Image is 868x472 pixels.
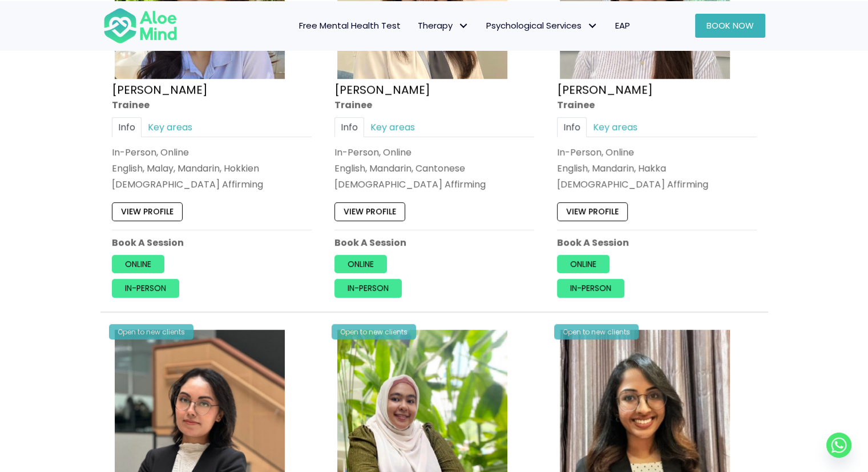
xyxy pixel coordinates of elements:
[557,98,757,111] div: Trainee
[587,117,644,137] a: Key areas
[557,162,757,175] p: English, Mandarin, Hakka
[418,19,469,31] span: Therapy
[112,162,312,175] p: English, Malay, Mandarin, Hokkien
[192,14,639,38] nav: Menu
[706,19,754,31] span: Book Now
[112,178,312,191] div: [DEMOGRAPHIC_DATA] Affirming
[112,255,164,273] a: Online
[290,14,409,38] a: Free Mental Health Test
[607,14,639,38] a: EAP
[299,19,401,31] span: Free Mental Health Test
[557,202,628,221] a: View profile
[557,255,609,273] a: Online
[584,17,601,34] span: Psychological Services: submenu
[112,81,208,97] a: [PERSON_NAME]
[334,146,534,159] div: In-Person, Online
[478,14,607,38] a: Psychological ServicesPsychological Services: submenu
[557,146,757,159] div: In-Person, Online
[112,235,312,249] p: Book A Session
[557,81,653,97] a: [PERSON_NAME]
[332,324,416,339] div: Open to new clients
[112,117,142,137] a: Info
[557,235,757,249] p: Book A Session
[334,235,534,249] p: Book A Session
[109,324,193,339] div: Open to new clients
[557,117,587,137] a: Info
[334,279,402,297] a: In-person
[103,7,177,45] img: Aloe mind Logo
[112,146,312,159] div: In-Person, Online
[486,19,598,31] span: Psychological Services
[554,324,639,339] div: Open to new clients
[112,98,312,111] div: Trainee
[364,117,421,137] a: Key areas
[334,98,534,111] div: Trainee
[142,117,199,137] a: Key areas
[557,178,757,191] div: [DEMOGRAPHIC_DATA] Affirming
[409,14,478,38] a: TherapyTherapy: submenu
[334,117,364,137] a: Info
[557,279,624,297] a: In-person
[334,162,534,175] p: English, Mandarin, Cantonese
[455,17,472,34] span: Therapy: submenu
[334,255,387,273] a: Online
[695,14,765,38] a: Book Now
[112,202,183,221] a: View profile
[112,279,179,297] a: In-person
[334,178,534,191] div: [DEMOGRAPHIC_DATA] Affirming
[334,81,430,97] a: [PERSON_NAME]
[615,19,630,31] span: EAP
[826,433,851,458] a: Whatsapp
[334,202,405,221] a: View profile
